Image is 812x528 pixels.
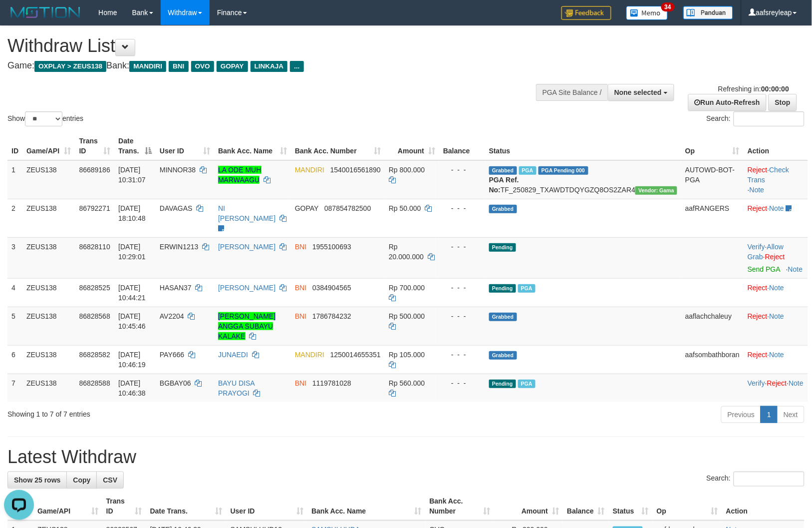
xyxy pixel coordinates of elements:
h1: Latest Withdraw [7,447,805,467]
span: CSV [103,476,117,484]
div: - - - [443,203,481,213]
a: Stop [769,94,797,111]
td: ZEUS138 [22,278,75,307]
a: Verify [748,379,765,387]
span: Marked by aafsreyleap [518,284,536,293]
strong: 00:00:00 [761,85,789,93]
button: None selected [608,84,674,101]
th: Date Trans.: activate to sort column descending [114,132,156,160]
span: Show 25 rows [14,476,60,484]
div: - - - [443,378,481,388]
span: AV2204 [160,312,184,320]
span: · [748,243,784,261]
span: 86828588 [79,379,110,387]
button: Open LiveChat chat widget [4,4,34,34]
td: aafsombathboran [681,345,744,374]
a: BAYU DISA PRAYOGI [218,379,255,397]
th: Status: activate to sort column ascending [609,492,653,521]
span: Vendor URL: https://trx31.1velocity.biz [635,186,677,195]
a: Copy [66,472,97,489]
a: Run Auto-Refresh [688,94,767,111]
th: Amount: activate to sort column ascending [385,132,439,160]
td: ZEUS138 [22,307,75,345]
span: [DATE] 10:46:38 [118,379,146,397]
h1: Withdraw List [7,36,532,56]
span: HASAN37 [160,284,192,292]
span: PGA [518,380,536,388]
th: User ID: activate to sort column ascending [227,492,308,521]
input: Search: [734,111,805,126]
img: Feedback.jpg [561,6,611,20]
th: Bank Acc. Number: activate to sort column ascending [426,492,495,521]
a: JUNAEDI [218,351,248,359]
span: Rp 20.000.000 [389,243,424,261]
span: PAY666 [160,351,184,359]
span: [DATE] 10:46:19 [118,351,146,369]
span: Rp 50.000 [389,204,421,212]
th: User ID: activate to sort column ascending [156,132,214,160]
td: 2 [7,199,22,237]
span: 86792271 [79,204,110,212]
a: Note [770,351,785,359]
th: Game/API: activate to sort column ascending [22,132,75,160]
th: Status [485,132,681,160]
span: MANDIRI [129,61,166,72]
th: Bank Acc. Name: activate to sort column ascending [307,492,425,521]
a: NI [PERSON_NAME] [218,204,275,222]
a: Send PGA [748,265,780,273]
span: 86828582 [79,351,110,359]
td: 3 [7,237,22,278]
td: 4 [7,278,22,307]
th: Amount: activate to sort column ascending [494,492,563,521]
th: Game/API: activate to sort column ascending [33,492,102,521]
th: Op: activate to sort column ascending [653,492,722,521]
span: [DATE] 10:29:01 [118,243,146,261]
div: - - - [443,242,481,252]
a: CSV [96,472,124,489]
th: ID [7,132,22,160]
a: Check Trans [748,166,789,184]
span: Rp 560.000 [389,379,425,387]
img: Button%20Memo.svg [626,6,668,20]
a: Reject [748,351,768,359]
a: LA ODE MUH MARWAAGU [218,166,261,184]
span: LINKAJA [251,61,288,72]
label: Show entries [7,111,83,126]
a: Note [750,186,765,194]
td: · · [744,237,808,278]
th: Date Trans.: activate to sort column ascending [146,492,227,521]
span: Copy [73,476,90,484]
span: Pending [489,243,516,252]
span: OVO [191,61,214,72]
span: Pending [489,380,516,388]
span: [DATE] 10:44:21 [118,284,146,302]
td: · · [744,160,808,199]
span: Copy 087854782500 to clipboard [324,204,371,212]
span: PGA Pending [539,166,588,175]
div: - - - [443,311,481,321]
a: Note [770,204,785,212]
span: Copy 1250014655351 to clipboard [330,351,381,359]
span: Copy 1119781028 to clipboard [312,379,351,387]
span: Marked by aafkaynarin [519,166,537,175]
td: ZEUS138 [22,237,75,278]
span: MANDIRI [295,351,324,359]
select: Showentries [25,111,62,126]
td: · · [744,374,808,402]
b: PGA Ref. No: [489,176,519,194]
span: Grabbed [489,205,517,213]
span: BNI [295,379,306,387]
a: Verify [748,243,765,251]
span: OXPLAY > ZEUS138 [34,61,106,72]
span: GOPAY [295,204,318,212]
span: ERWIN1213 [160,243,199,251]
span: None selected [614,88,662,96]
span: Grabbed [489,166,517,175]
span: MANDIRI [295,166,324,174]
th: Trans ID: activate to sort column ascending [75,132,115,160]
span: Grabbed [489,313,517,321]
span: BNI [295,284,306,292]
div: - - - [443,165,481,175]
td: aafRANGERS [681,199,744,237]
div: Showing 1 to 7 of 7 entries [7,405,331,419]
